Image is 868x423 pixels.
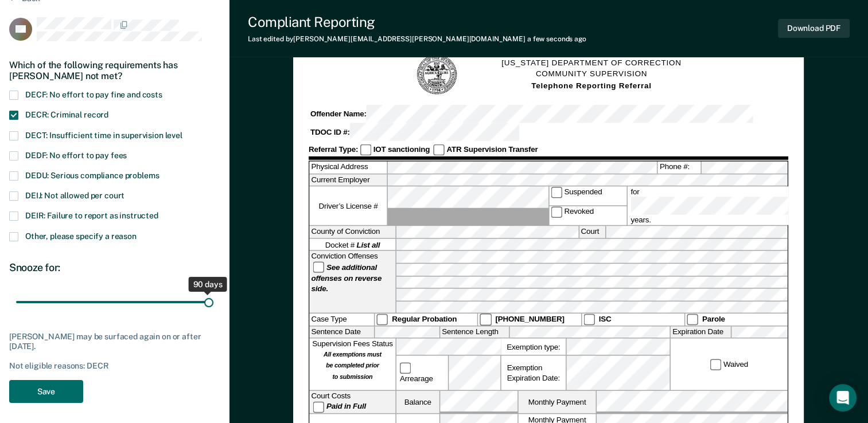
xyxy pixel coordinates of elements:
[631,197,801,215] input: for years.
[25,151,127,160] span: DEDF: No effort to pay fees
[25,191,124,200] span: DEIJ: Not allowed per court
[310,226,396,238] label: County of Conviction
[310,339,396,390] div: Supervision Fees Status
[551,187,562,198] input: Suspended
[310,187,387,225] label: Driver’s License #
[531,81,652,90] strong: Telephone Reporting Referral
[25,171,159,180] span: DEDU: Serious compliance problems
[527,35,586,43] span: a few seconds ago
[551,206,562,218] input: Revoked
[501,339,566,355] label: Exemption type:
[579,226,605,238] label: Court
[313,261,325,273] input: See additional offenses on reverse side.
[9,361,220,371] div: Not eligible reasons: DECR
[519,391,596,413] label: Monthly Payment
[9,332,220,351] div: [PERSON_NAME] may be surfaced again on or after [DATE].
[313,402,325,413] input: Paid in Full
[9,380,83,404] button: Save
[360,144,372,156] input: IOT sanctioning
[189,277,227,292] div: 90 days
[25,110,108,119] span: DECR: Criminal record
[583,314,595,326] input: ISC
[398,362,446,384] label: Arrearage
[25,90,162,99] span: DECF: No effort to pay fine and costs
[400,362,411,374] input: Arrearage
[671,326,731,338] label: Expiration Date
[310,391,396,413] div: Court Costs
[310,162,387,173] label: Physical Address
[25,131,182,140] span: DECT: Insufficient time in supervision level
[248,35,586,43] div: Last edited by [PERSON_NAME][EMAIL_ADDRESS][PERSON_NAME][DOMAIN_NAME]
[310,174,387,186] label: Current Employer
[310,251,396,313] div: Conviction Offenses
[687,314,698,326] input: Parole
[447,145,538,154] strong: ATR Supervision Transfer
[392,315,457,323] strong: Regular Probation
[309,145,358,154] strong: Referral Type:
[416,53,459,96] img: TN Seal
[480,314,492,326] input: [PHONE_NUMBER]
[310,326,374,338] label: Sentence Date
[9,50,220,91] div: Which of the following requirements has [PERSON_NAME] not met?
[248,14,586,30] div: Compliant Reporting
[829,384,857,412] div: Open Intercom Messenger
[325,240,380,250] span: Docket #
[326,402,366,411] strong: Paid in Full
[709,359,750,370] label: Waived
[310,314,374,326] div: Case Type
[310,109,367,118] strong: Offender Name:
[549,187,626,206] label: Suspended
[549,206,626,225] label: Revoked
[25,211,158,220] span: DEIR: Failure to report as instructed
[501,356,566,390] div: Exemption Expiration Date:
[312,263,382,293] strong: See additional offenses on reverse side.
[658,162,701,173] label: Phone #:
[702,315,725,323] strong: Parole
[433,144,445,156] input: ATR Supervision Transfer
[9,261,220,274] div: Snooze for:
[441,326,509,338] label: Sentence Length
[710,359,722,370] input: Waived
[324,351,382,381] strong: All exemptions must be completed prior to submission
[778,19,850,38] button: Download PDF
[501,57,681,92] h1: [US_STATE] DEPARTMENT OF CORRECTION COMMUNITY SUPERVISION
[496,315,565,323] strong: [PHONE_NUMBER]
[629,187,803,225] label: for years.
[373,145,430,154] strong: IOT sanctioning
[310,128,350,136] strong: TDOC ID #:
[377,314,388,326] input: Regular Probation
[396,391,439,413] label: Balance
[599,315,612,323] strong: ISC
[25,232,137,241] span: Other, please specify a reason
[357,240,380,249] strong: List all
